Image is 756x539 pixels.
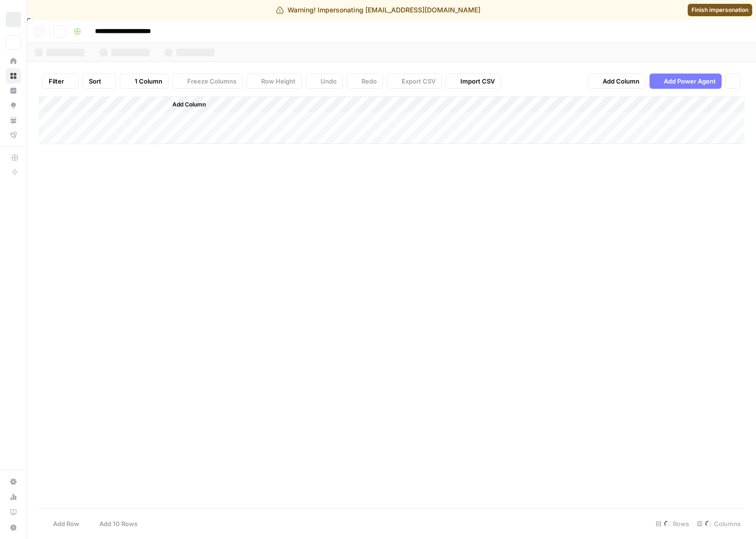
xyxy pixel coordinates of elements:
[460,76,495,86] span: Import CSV
[172,74,243,89] button: Freeze Columns
[6,98,21,113] a: Opportunities
[6,520,21,535] button: Help + Support
[276,5,480,15] div: Warning! Impersonating [EMAIL_ADDRESS][DOMAIN_NAME]
[664,76,716,86] span: Add Power Agent
[261,76,296,86] span: Row Height
[246,74,302,89] button: Row Height
[362,76,377,86] span: Redo
[6,474,21,489] a: Settings
[6,127,21,143] a: Flightpath
[187,76,236,86] span: Freeze Columns
[688,4,752,16] a: Finish impersonation
[446,74,501,89] button: Import CSV
[306,74,343,89] button: Undo
[49,76,64,86] span: Filter
[43,74,79,89] button: Filter
[347,74,383,89] button: Redo
[650,74,722,89] button: Add Power Agent
[99,519,138,528] span: Add 10 Rows
[6,68,21,84] a: Browse
[6,83,21,98] a: Insights
[85,516,143,531] button: Add 10 Rows
[603,76,639,86] span: Add Column
[160,98,210,111] button: Add Column
[693,516,745,531] div: Columns
[172,100,206,109] span: Add Column
[39,516,85,531] button: Add Row
[120,74,169,89] button: 1 Column
[387,74,442,89] button: Export CSV
[6,505,21,520] a: Learning Hub
[6,53,21,69] a: Home
[320,76,337,86] span: Undo
[6,113,21,128] a: Your Data
[652,516,693,531] div: Rows
[83,74,116,89] button: Sort
[6,489,21,505] a: Usage
[53,519,79,528] span: Add Row
[402,76,436,86] span: Export CSV
[89,76,101,86] span: Sort
[692,6,748,14] span: Finish impersonation
[135,76,162,86] span: 1 Column
[588,74,646,89] button: Add Column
